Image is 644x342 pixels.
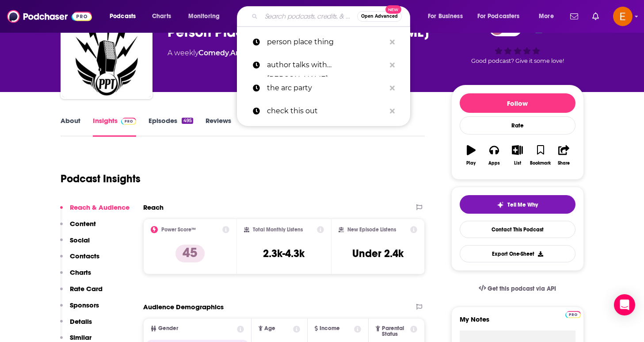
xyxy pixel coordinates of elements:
img: tell me why sparkle [497,201,504,208]
button: Follow [460,93,575,113]
a: Show notifications dropdown [589,9,602,24]
span: Podcasts [110,10,136,23]
button: open menu [103,9,147,23]
p: Charts [70,268,91,277]
div: Apps [488,161,500,166]
span: New [385,5,401,14]
span: Charts [152,10,171,23]
button: Share [552,139,575,171]
a: About [61,116,80,137]
span: Monitoring [188,10,220,23]
button: open menu [422,9,474,23]
div: Search podcasts, credits, & more... [245,6,419,27]
p: check this out [267,100,385,123]
div: A weekly podcast [168,48,309,58]
p: 45 [175,245,205,262]
div: 495 [182,118,193,124]
div: 45Good podcast? Give it some love! [451,15,584,70]
div: Rate [460,116,575,134]
span: More [539,10,554,23]
input: Search podcasts, credits, & more... [261,9,357,23]
img: Podchaser - Follow, Share and Rate Podcasts [7,8,92,25]
a: Similar [325,116,347,137]
h3: 2.3k-4.3k [263,247,305,260]
h1: Podcast Insights [61,172,141,185]
span: For Business [428,10,463,23]
div: Play [466,161,476,166]
img: Podchaser Pro [565,311,581,318]
button: Export One-Sheet [460,245,575,262]
a: Contact This Podcast [460,221,575,238]
a: Lists1 [290,116,312,137]
h2: Audience Demographics [143,303,224,311]
p: person place thing [267,31,385,54]
p: Reach & Audience [70,203,130,211]
span: Open Advanced [361,14,398,19]
a: Pro website [565,310,581,318]
p: Similar [70,333,91,342]
button: Charts [60,268,91,284]
button: Contacts [60,252,99,268]
div: Open Intercom Messenger [614,294,635,315]
a: author talks with [PERSON_NAME]> [237,54,410,77]
span: Good podcast? Give it some love! [471,58,564,64]
button: open menu [533,9,565,23]
h2: Total Monthly Listens [253,227,303,233]
div: Share [558,161,570,166]
a: Comedy [198,49,229,57]
p: Content [70,219,96,228]
a: Charts [146,9,176,23]
button: Apps [483,139,506,171]
a: check this out [237,100,410,123]
img: Podchaser Pro [121,118,137,125]
div: List [514,161,521,166]
span: Parental Status [382,326,409,337]
p: Sponsors [70,301,99,309]
span: Age [264,326,275,331]
img: Person Place Thing with Randy Cohen [62,9,151,97]
a: Reviews [206,116,231,137]
span: Tell Me Why [507,201,538,208]
button: Details [60,317,92,334]
button: Show profile menu [613,7,633,26]
button: Social [60,236,90,252]
a: Credits19 [244,116,278,137]
a: Show notifications dropdown [567,9,582,24]
button: Bookmark [529,139,552,171]
button: Rate Card [60,284,103,301]
h2: Power Score™ [161,227,196,233]
button: Reach & Audience [60,203,130,219]
label: My Notes [460,315,575,330]
button: List [506,139,529,171]
h2: Reach [143,203,164,211]
p: Rate Card [70,284,103,293]
span: Gender [158,326,178,331]
p: the arc party [267,77,385,100]
p: Contacts [70,252,99,260]
button: Sponsors [60,301,99,317]
button: Open AdvancedNew [357,11,402,22]
h3: Under 2.4k [352,247,404,260]
a: the arc party [237,77,410,100]
button: Content [60,219,96,236]
img: User Profile [613,7,633,26]
p: author talks with Lisa T> [267,54,385,77]
h2: New Episode Listens [347,227,396,233]
a: person place thing [237,31,410,54]
a: Arts [230,49,245,57]
a: Get this podcast via API [472,278,564,300]
span: Income [320,326,340,331]
a: Episodes495 [149,116,193,137]
span: Get this podcast via API [488,285,556,292]
button: open menu [472,9,533,23]
div: Bookmark [530,161,551,166]
span: , [229,49,230,57]
p: Social [70,236,90,244]
p: Details [70,317,92,326]
button: Play [460,139,483,171]
button: open menu [182,9,231,23]
a: InsightsPodchaser Pro [93,116,137,137]
span: For Podcasters [477,10,520,23]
